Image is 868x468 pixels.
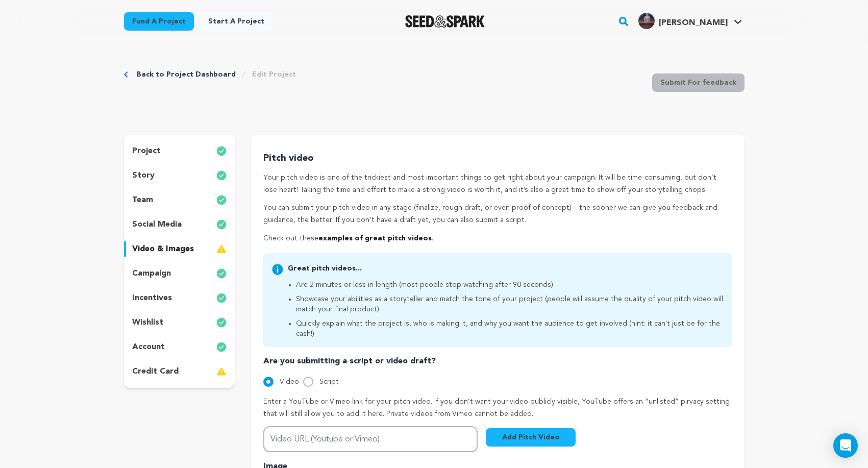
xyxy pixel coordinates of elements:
[132,341,165,353] p: account
[216,169,227,182] img: check-circle-full.svg
[296,280,724,290] li: Are 2 minutes or less in length (most people stop watching after 90 seconds)
[263,396,732,421] p: Enter a YouTube or Vimeo link for your pitch video. If you don’t want your video publicly visible...
[132,169,155,182] p: story
[124,363,235,380] button: credit card
[132,292,172,304] p: incentives
[132,194,153,206] p: team
[124,241,235,257] button: video & images
[659,19,728,27] span: [PERSON_NAME]
[124,290,235,306] button: incentives
[216,218,227,231] img: check-circle-full.svg
[280,378,299,385] span: Video
[132,267,171,280] p: campaign
[296,318,724,339] li: Quickly explain what the project is, who is making it, and why you want the audience to get invol...
[263,426,478,452] input: Video URL (Youtube or Vimeo)...
[263,172,732,196] p: Your pitch video is one of the trickiest and most important things to get right about your campai...
[296,294,724,314] li: Showcase your abilities as a storyteller and match the tone of your project (people will assume t...
[318,235,432,242] a: examples of great pitch videos
[216,145,227,157] img: check-circle-full.svg
[405,15,485,28] img: Seed&Spark Logo Dark Mode
[636,11,744,29] a: Alexis K.'s Profile
[288,263,724,274] p: Great pitch videos...
[136,69,236,80] a: Back to Project Dashboard
[124,167,235,184] button: story
[319,378,339,385] span: Script
[638,13,728,29] div: Alexis K.'s Profile
[124,192,235,208] button: team
[132,243,194,255] p: video & images
[216,194,227,206] img: check-circle-full.svg
[252,69,296,80] a: Edit Project
[216,341,227,353] img: check-circle-full.svg
[200,12,272,31] a: Start a project
[652,73,745,92] button: Submit For feedback
[124,143,235,159] button: project
[263,233,732,245] p: Check out these .
[132,145,161,157] p: project
[124,69,296,80] div: Breadcrumb
[638,13,655,29] img: 5a41b6df4283575d.jpg
[132,316,163,329] p: wishlist
[486,428,576,447] button: Add Pitch Video
[263,202,732,227] p: You can submit your pitch video in any stage (finalize, rough draft, or even proof of concept) – ...
[263,355,732,367] p: Are you submitting a script or video draft?
[216,267,227,280] img: check-circle-full.svg
[636,11,744,32] span: Alexis K.'s Profile
[263,151,732,166] p: Pitch video
[833,433,858,458] div: Open Intercom Messenger
[124,314,235,331] button: wishlist
[216,365,227,378] img: warning-full.svg
[124,216,235,233] button: social media
[132,365,179,378] p: credit card
[405,15,485,28] a: Seed&Spark Homepage
[132,218,182,231] p: social media
[216,292,227,304] img: check-circle-full.svg
[124,12,194,31] a: Fund a project
[216,243,227,255] img: warning-full.svg
[124,339,235,355] button: account
[216,316,227,329] img: check-circle-full.svg
[124,265,235,282] button: campaign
